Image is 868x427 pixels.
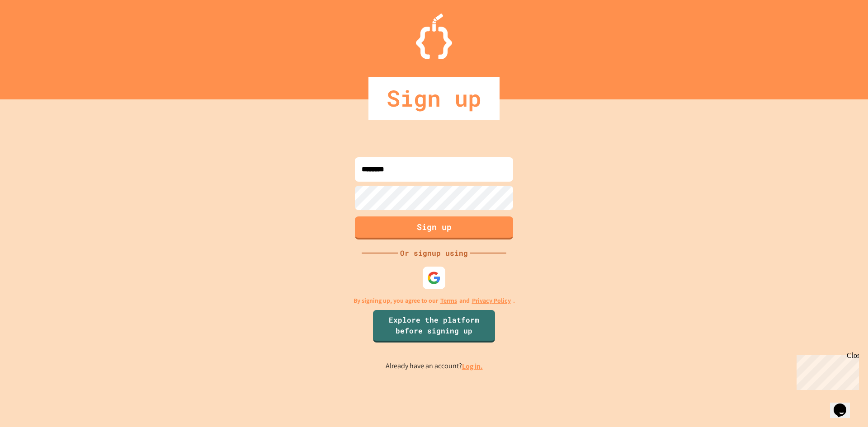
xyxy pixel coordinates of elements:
div: Chat with us now!Close [4,4,62,57]
p: Already have an account? [386,361,483,372]
div: Sign up [368,77,500,120]
a: Terms [440,296,457,305]
a: Privacy Policy [472,296,511,305]
a: Log in. [462,361,483,371]
div: Or signup using [398,248,470,258]
iframe: chat widget [793,352,859,390]
img: google-icon.svg [427,271,441,285]
button: Sign up [355,216,513,239]
iframe: chat widget [830,391,859,418]
a: Explore the platform before signing up [373,310,495,343]
img: Logo.svg [416,14,452,59]
p: By signing up, you agree to our and . [354,296,515,305]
